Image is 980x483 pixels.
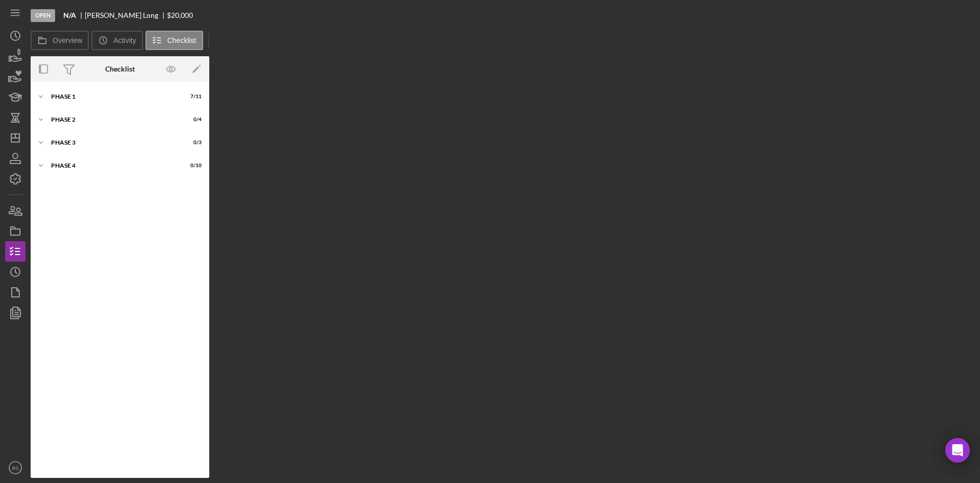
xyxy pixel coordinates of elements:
div: Phase 1 [51,94,176,100]
div: Checklist [105,65,135,73]
div: 0 / 4 [183,117,202,123]
div: Open Intercom Messenger [945,438,970,463]
span: $20,000 [167,11,193,19]
div: Open [31,9,55,22]
div: Phase 2 [51,117,176,123]
div: 0 / 3 [183,140,202,146]
label: Checklist [167,36,197,44]
button: Checklist [145,31,203,50]
label: Overview [53,36,82,44]
div: [PERSON_NAME] Long [85,11,167,19]
div: 0 / 10 [183,163,202,169]
div: Phase 4 [51,163,176,169]
div: Phase 3 [51,140,176,146]
button: Overview [31,31,89,50]
button: Activity [91,31,142,50]
button: BS [5,457,26,478]
text: BS [12,465,19,471]
div: 7 / 11 [183,94,202,100]
b: N/A [63,11,76,19]
label: Activity [113,36,136,44]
